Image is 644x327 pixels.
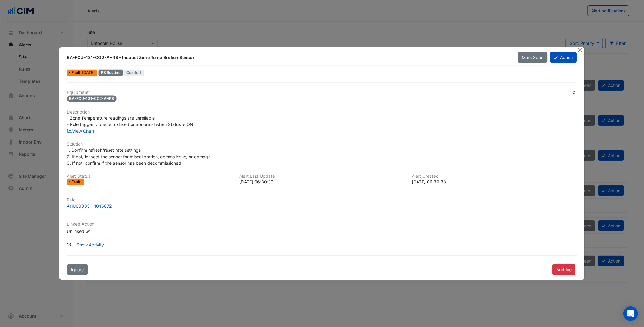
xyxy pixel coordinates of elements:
[72,180,82,184] span: Fault
[522,55,543,60] span: Mark Seen
[67,264,88,275] button: Ignore
[73,239,108,250] button: Show Activity
[67,90,577,95] h6: Equipment
[67,115,193,127] span: - Zone Temperature readings are unreliable - Rule trigger: Zone temp fixed or abnormal when Statu...
[577,47,583,53] button: Close
[124,70,144,76] span: Comfort
[67,54,511,61] div: BA-FCU-131-CO2-AHRS - Inspect Zone Temp Broken Sensor
[67,198,577,203] h6: Rule
[67,109,577,114] h6: Description
[412,173,577,179] h6: Alert Created
[82,70,95,75] span: Sat 13-Sep-2025 04:30 AEST
[67,203,577,209] a: AHU00083 - 1015872
[623,306,638,321] div: Open Intercom Messenger
[67,128,94,133] a: View Chart
[67,173,232,179] h6: Alert Status
[67,96,117,102] span: BA-FCU-131-CO2-AHRS
[553,264,576,275] button: Archive
[67,203,112,209] div: AHU00083 - 1015872
[99,70,123,76] div: P3 Routine
[518,52,548,63] button: Mark Seen
[240,173,404,179] h6: Alert Last Update
[67,141,577,147] h6: Solution
[67,147,211,166] span: 1. Confirm refresh/reset rate settings 2. If not, inspect the sensor for miscalibration, comms is...
[550,52,577,63] button: Action
[71,267,84,272] span: Ignore
[67,222,577,227] h6: Linked Action
[86,229,91,234] fa-icon: Edit Linked Action
[240,179,404,185] div: [DATE] 06:30:33
[72,71,82,74] span: Fault
[412,179,577,185] div: [DATE] 06:30:33
[67,228,141,235] div: Unlinked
